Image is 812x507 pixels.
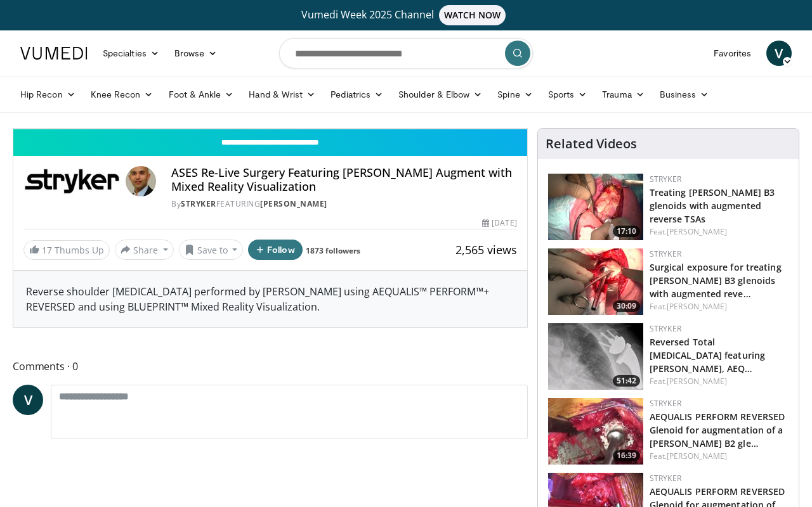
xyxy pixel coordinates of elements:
div: Feat. [650,376,789,387]
span: 2,565 views [455,242,517,257]
a: Spine [490,82,540,107]
a: Surgical exposure for treating [PERSON_NAME] B3 glenoids with augmented reve… [650,261,782,300]
span: 30:09 [613,300,640,312]
input: Search topics, interventions [279,38,533,68]
a: Stryker [650,323,681,334]
img: Avatar [126,166,156,196]
div: Reverse shoulder [MEDICAL_DATA] performed by [PERSON_NAME] using AEQUALIS™ PERFORM™+ REVERSED and... [13,271,527,327]
a: Stryker [650,398,681,409]
a: [PERSON_NAME] [667,301,727,312]
a: Pediatrics [323,82,391,107]
div: Feat. [650,226,789,238]
a: Stryker [650,473,681,484]
a: Stryker [181,198,216,209]
img: 6213bb70-49ee-4b72-9201-34d6b742980d.150x105_q85_crop-smart_upscale.jpg [548,398,643,465]
a: Trauma [594,82,652,107]
span: 16:39 [613,450,640,461]
a: Hip Recon [13,82,83,107]
a: Favorites [706,41,759,66]
a: 1873 followers [306,245,360,256]
img: af5f3143-4fc9-45e3-a76a-1c6d395a2803.150x105_q85_crop-smart_upscale.jpg [548,323,643,390]
a: 17 Thumbs Up [23,240,110,260]
span: WATCH NOW [439,5,506,25]
a: Foot & Ankle [161,82,242,107]
a: Specialties [95,41,167,66]
img: Stryker [23,166,121,196]
a: Hand & Wrist [241,82,323,107]
span: Comments 0 [13,358,528,375]
img: VuMedi Logo [20,47,88,60]
img: 9fe07fea-5c20-49d6-b625-979c0c6e9989.150x105_q85_crop-smart_upscale.jpg [548,248,643,315]
div: Feat. [650,451,789,462]
h4: ASES Re-Live Surgery Featuring [PERSON_NAME] Augment with Mixed Reality Visualization [171,166,516,193]
a: 17:10 [548,174,643,240]
a: Shoulder & Elbow [391,82,490,107]
div: By FEATURING [171,198,516,210]
a: [PERSON_NAME] [667,451,727,461]
a: Stryker [650,174,681,184]
a: Knee Recon [83,82,161,107]
a: 16:39 [548,398,643,465]
span: 17:10 [613,226,640,237]
button: Save to [179,240,244,260]
a: Business [652,82,717,107]
div: [DATE] [482,217,516,229]
a: [PERSON_NAME] [260,198,327,209]
a: V [13,385,43,415]
a: 51:42 [548,323,643,390]
a: [PERSON_NAME] [667,226,727,237]
span: 51:42 [613,375,640,387]
a: Browse [167,41,225,66]
a: AEQUALIS PERFORM REVERSED Glenoid for augmentation of a [PERSON_NAME] B2 gle… [650,411,785,449]
span: 17 [42,244,52,256]
button: Follow [248,240,303,260]
button: Share [115,240,174,260]
h4: Related Videos [546,136,637,151]
a: V [766,41,792,66]
a: Vumedi Week 2025 ChannelWATCH NOW [22,5,790,25]
img: 0c81aed6-74e2-4bf5-8e8b-a0435647dcf2.150x105_q85_crop-smart_upscale.jpg [548,174,643,240]
a: Sports [540,82,595,107]
a: Stryker [650,248,681,259]
a: [PERSON_NAME] [667,376,727,387]
a: Reversed Total [MEDICAL_DATA] featuring [PERSON_NAME], AEQ… [650,336,765,375]
a: Treating [PERSON_NAME] B3 glenoids with augmented reverse TSAs [650,186,775,225]
div: Feat. [650,301,789,312]
a: 30:09 [548,248,643,315]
